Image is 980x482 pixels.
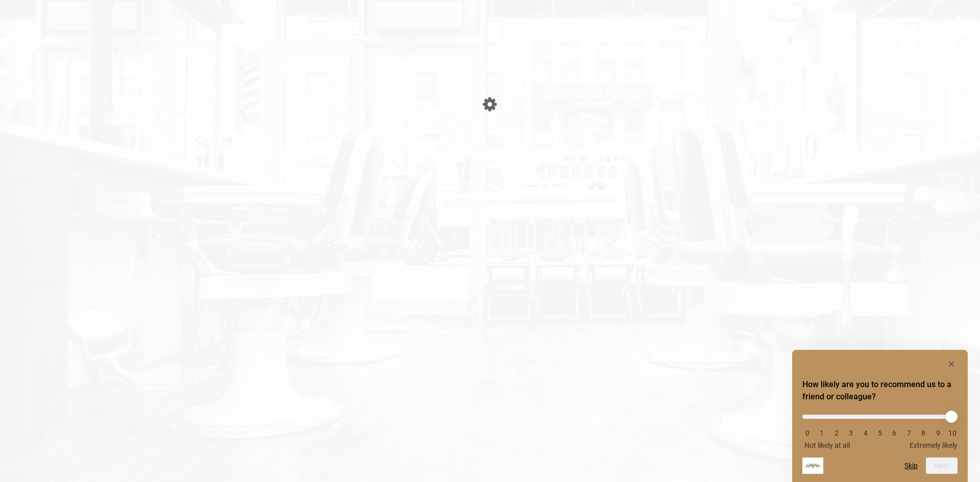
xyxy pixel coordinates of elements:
h2: How likely are you to recommend us to a friend or colleague? Select an option from 0 to 10, with ... [802,378,958,403]
li: 4 [861,429,871,437]
li: 10 [947,429,958,437]
span: Extremely likely [910,441,958,449]
li: 6 [889,429,899,437]
button: Hide survey [945,358,958,370]
span: Not likely at all [804,441,850,449]
li: 3 [846,429,856,437]
li: 1 [817,429,827,437]
div: How likely are you to recommend us to a friend or colleague? Select an option from 0 to 10, with ... [802,407,958,449]
li: 8 [918,429,928,437]
li: 0 [802,429,813,437]
li: 9 [933,429,943,437]
div: How likely are you to recommend us to a friend or colleague? Select an option from 0 to 10, with ... [802,358,958,474]
button: Next question [926,458,958,474]
li: 7 [904,429,914,437]
li: 2 [831,429,842,437]
button: Skip [904,462,918,470]
li: 5 [875,429,885,437]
